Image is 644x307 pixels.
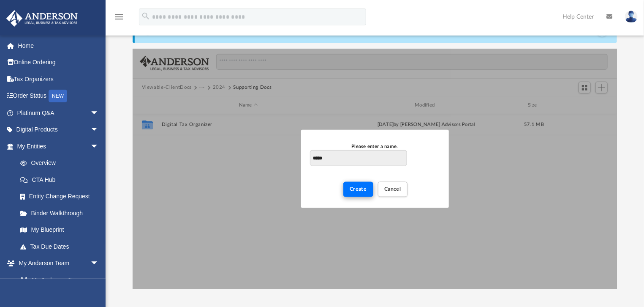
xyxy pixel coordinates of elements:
[12,155,111,172] a: Overview
[6,37,111,54] a: Home
[4,10,80,27] img: Anderson Advisors Platinum Portal
[310,150,407,166] input: Please enter a name.
[90,255,107,272] span: arrow_drop_down
[6,255,107,272] a: My Anderson Teamarrow_drop_down
[310,143,439,151] div: Please enter a name.
[114,16,124,22] a: menu
[6,54,111,71] a: Online Ordering
[301,130,449,208] div: New Folder
[6,121,111,138] a: Digital Productsarrow_drop_down
[12,205,111,222] a: Binder Walkthrough
[12,171,111,188] a: CTA Hub
[384,186,401,192] span: Cancel
[141,11,150,21] i: search
[12,188,111,205] a: Entity Change Request
[625,11,638,23] img: User Pic
[90,138,107,155] span: arrow_drop_down
[6,104,111,121] a: Platinum Q&Aarrow_drop_down
[90,104,107,122] span: arrow_drop_down
[12,222,107,238] a: My Blueprint
[350,186,367,192] span: Create
[6,71,111,88] a: Tax Organizers
[12,238,111,255] a: Tax Due Dates
[6,138,111,155] a: My Entitiesarrow_drop_down
[343,182,373,197] button: Create
[49,90,67,102] div: NEW
[378,182,408,197] button: Cancel
[90,121,107,139] span: arrow_drop_down
[6,88,111,105] a: Order StatusNEW
[114,12,124,22] i: menu
[12,271,103,288] a: My Anderson Team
